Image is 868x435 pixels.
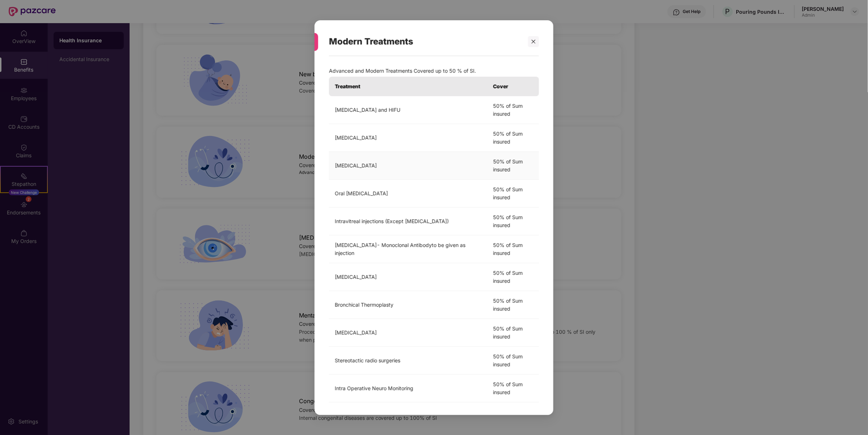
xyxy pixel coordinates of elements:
[329,374,488,402] td: Intra Operative Neuro Monitoring
[488,179,539,207] td: 50% of Sum insured
[488,96,539,124] td: 50% of Sum insured
[488,152,539,179] td: 50% of Sum insured
[329,207,488,235] td: Intravitreal injections (Except [MEDICAL_DATA])
[329,124,488,152] td: [MEDICAL_DATA]
[488,76,539,96] th: Cover
[329,319,488,346] td: [MEDICAL_DATA]
[329,67,539,74] p: Advanced and Modern Treatments Covered up to 50 % of SI.
[329,76,488,96] th: Treatment
[488,319,539,346] td: 50% of Sum insured
[488,124,539,152] td: 50% of Sum insured
[488,346,539,374] td: 50% of Sum insured
[329,402,488,430] td: Vaporisation of the prostrate Green laser treatment or holmium laser treatment
[531,39,536,44] span: close
[488,235,539,263] td: 50% of Sum insured
[488,291,539,319] td: 50% of Sum insured
[329,152,488,179] td: [MEDICAL_DATA]
[329,27,522,56] div: Modern Treatments
[329,179,488,207] td: Oral [MEDICAL_DATA]
[329,96,488,124] td: [MEDICAL_DATA] and HIFU
[488,263,539,291] td: 50% of Sum insured
[488,402,539,430] td: 50% of Sum insured
[329,346,488,374] td: Stereotactic radio surgeries
[329,235,488,263] td: [MEDICAL_DATA]- Monoclonal Antibodyto be given as injection
[329,263,488,291] td: [MEDICAL_DATA]
[488,207,539,235] td: 50% of Sum insured
[329,291,488,319] td: Bronchical Thermoplasty
[488,374,539,402] td: 50% of Sum insured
